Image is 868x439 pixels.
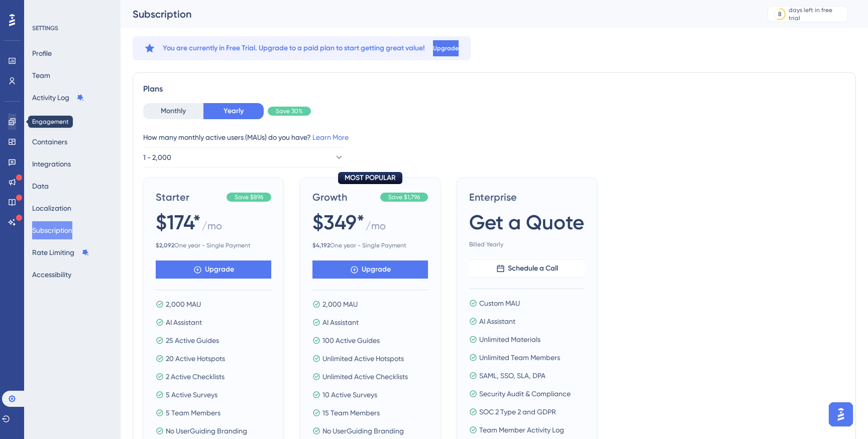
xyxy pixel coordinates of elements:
[32,24,114,32] div: SETTINGS
[143,83,845,95] div: Plans
[479,406,556,418] span: SOC 2 Type 2 and GDPR
[133,7,742,21] div: Subscription
[322,389,377,401] span: 10 Active Surveys
[166,316,202,328] span: AI Assistant
[166,389,218,401] span: 5 Active Surveys
[322,298,358,310] span: 2,000 MAU
[166,298,201,310] span: 2,000 MAU
[312,190,376,204] span: Growth
[32,66,50,84] button: Team
[166,407,221,419] span: 5 Team Members
[156,260,271,279] button: Upgrade
[143,151,171,163] span: 1 - 2,000
[202,219,222,237] span: / mo
[469,240,585,248] span: Billed Yearly
[479,424,564,436] span: Team Member Activity Log
[143,103,203,119] button: Monthly
[156,190,223,204] span: Starter
[312,133,349,141] a: Learn More
[479,297,520,309] span: Custom MAU
[312,208,365,236] span: $349*
[362,264,391,276] span: Upgrade
[32,155,71,173] button: Integrations
[32,44,52,62] button: Profile
[469,259,585,278] button: Schedule a Call
[203,103,264,119] button: Yearly
[479,388,571,400] span: Security Audit & Compliance
[433,40,459,56] button: Upgrade
[322,334,380,346] span: 100 Active Guides
[166,353,225,365] span: 20 Active Hotspots
[163,42,425,54] span: You are currently in Free Trial. Upgrade to a paid plan to start getting great value!
[156,241,271,249] span: One year - Single Payment
[322,353,404,365] span: Unlimited Active Hotspots
[312,242,330,249] b: $ 4,192
[826,399,856,429] iframe: UserGuiding AI Assistant Launcher
[322,407,380,419] span: 15 Team Members
[32,133,67,151] button: Containers
[322,425,404,437] span: No UserGuiding Branding
[32,221,72,239] button: Subscription
[469,190,585,204] span: Enterprise
[366,219,386,237] span: / mo
[322,371,408,383] span: Unlimited Active Checklists
[433,44,459,52] span: Upgrade
[32,243,89,261] button: Rate Limiting
[156,242,174,249] b: $ 2,092
[143,131,845,143] div: How many monthly active users (MAUs) do you have?
[789,6,844,22] div: days left in free trial
[338,172,402,184] div: MOST POPULAR
[778,10,782,18] div: 8
[479,352,560,364] span: Unlimited Team Members
[322,316,359,328] span: AI Assistant
[479,333,540,345] span: Unlimited Materials
[276,107,303,115] span: Save 30%
[32,177,49,195] button: Data
[312,241,428,249] span: One year - Single Payment
[235,193,263,201] span: Save $896
[205,264,234,276] span: Upgrade
[32,111,67,129] button: Installation
[166,371,225,383] span: 2 Active Checklists
[479,370,546,382] span: SAML, SSO, SLA, DPA
[469,208,584,236] span: Get a Quote
[508,262,558,275] span: Schedule a Call
[312,260,428,279] button: Upgrade
[32,89,84,107] button: Activity Log
[143,147,344,167] button: 1 - 2,000
[388,193,420,201] span: Save $1,796
[479,315,515,327] span: AI Assistant
[32,199,71,217] button: Localization
[156,208,201,236] span: $174*
[166,334,219,346] span: 25 Active Guides
[32,266,71,284] button: Accessibility
[166,425,247,437] span: No UserGuiding Branding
